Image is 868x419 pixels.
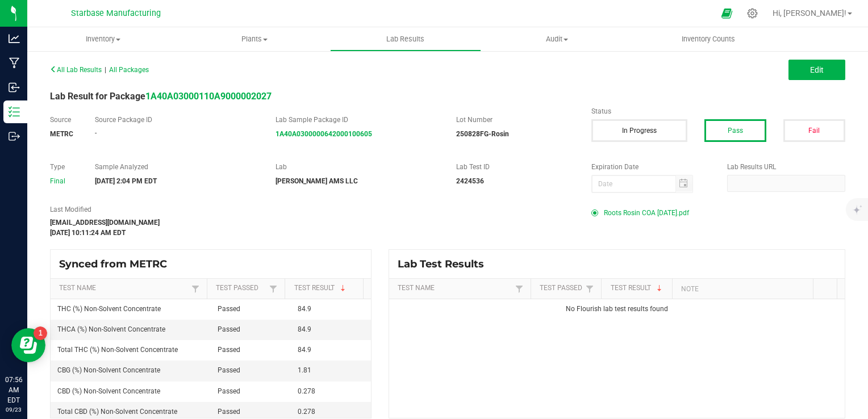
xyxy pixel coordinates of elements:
[773,9,846,18] span: Hi, [PERSON_NAME]!
[672,279,813,299] th: Note
[298,366,311,374] span: 1.81
[189,282,202,296] a: Filter
[298,387,315,395] span: 0.278
[95,115,258,125] label: Source Package ID
[50,204,574,215] label: Last Modified
[178,27,329,51] a: Plants
[9,131,20,142] inline-svg: Outbound
[591,162,710,172] label: Expiration Date
[50,229,126,237] strong: [DATE] 10:11:24 AM EDT
[456,130,509,138] strong: 250828FG-Rosin
[512,282,526,296] a: Filter
[298,305,311,313] span: 84.9
[481,27,632,51] a: Audit
[540,284,583,293] a: Test PassedSortable
[633,27,784,51] a: Inventory Counts
[95,177,157,185] strong: [DATE] 2:04 PM EDT
[59,284,188,293] a: Test NameSortable
[714,2,740,24] span: Open Ecommerce Menu
[218,325,240,333] span: Passed
[57,305,161,313] span: THC (%) Non-Solvent Concentrate
[9,57,20,69] inline-svg: Manufacturing
[71,9,161,18] span: Starbase Manufacturing
[666,34,750,44] span: Inventory Counts
[57,366,160,374] span: CBG (%) Non-Solvent Concentrate
[59,258,176,270] span: Synced from METRC
[50,219,160,227] strong: [EMAIL_ADDRESS][DOMAIN_NAME]
[583,282,596,296] a: Filter
[745,8,759,19] div: Manage settings
[50,176,78,186] div: Final
[276,177,358,185] strong: [PERSON_NAME] AMS LLC
[276,162,439,172] label: Lab
[50,91,272,102] span: Lab Result for Package
[266,282,280,296] a: Filter
[298,325,311,333] span: 84.9
[9,33,20,44] inline-svg: Analytics
[50,66,102,74] span: All Lab Results
[218,366,240,374] span: Passed
[95,129,97,137] span: -
[5,405,22,414] p: 09/23
[57,346,178,354] span: Total THC (%) Non-Solvent Concentrate
[482,34,632,44] span: Audit
[398,258,493,270] span: Lab Test Results
[591,119,687,142] button: In Progress
[704,119,766,142] button: Pass
[9,82,20,93] inline-svg: Inbound
[218,387,240,395] span: Passed
[50,162,78,172] label: Type
[218,408,240,416] span: Passed
[339,284,348,293] span: Sortable
[788,60,845,80] button: Edit
[109,66,149,74] span: All Packages
[9,106,20,118] inline-svg: Inventory
[456,162,574,172] label: Lab Test ID
[27,27,178,51] a: Inventory
[456,115,574,125] label: Lot Number
[810,65,824,74] span: Edit
[371,34,440,44] span: Lab Results
[591,106,845,116] label: Status
[27,34,178,44] span: Inventory
[276,130,372,138] a: 1A40A0300000642000100605
[95,162,258,172] label: Sample Analyzed
[294,284,359,293] a: Test ResultSortable
[50,115,78,125] label: Source
[783,119,845,142] button: Fail
[298,408,315,416] span: 0.278
[5,375,22,405] p: 07:56 AM EDT
[655,284,664,293] span: Sortable
[145,91,272,102] a: 1A40A03000110A9000002027
[591,209,598,216] form-radio-button: Primary COA
[57,325,165,333] span: THCA (%) Non-Solvent Concentrate
[456,177,484,185] strong: 2424536
[276,115,439,125] label: Lab Sample Package ID
[604,204,689,221] span: Roots Rosin COA [DATE].pdf
[298,346,311,354] span: 84.9
[218,346,240,354] span: Passed
[389,299,845,319] td: No Flourish lab test results found
[34,326,47,340] iframe: Resource center unread badge
[727,162,845,172] label: Lab Results URL
[57,387,160,395] span: CBD (%) Non-Solvent Concentrate
[218,305,240,313] span: Passed
[11,328,45,362] iframe: Resource center
[179,34,329,44] span: Plants
[611,284,668,293] a: Test ResultSortable
[330,27,481,51] a: Lab Results
[57,408,177,416] span: Total CBD (%) Non-Solvent Concentrate
[216,284,266,293] a: Test PassedSortable
[50,130,73,138] strong: METRC
[105,66,106,74] span: |
[398,284,512,293] a: Test NameSortable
